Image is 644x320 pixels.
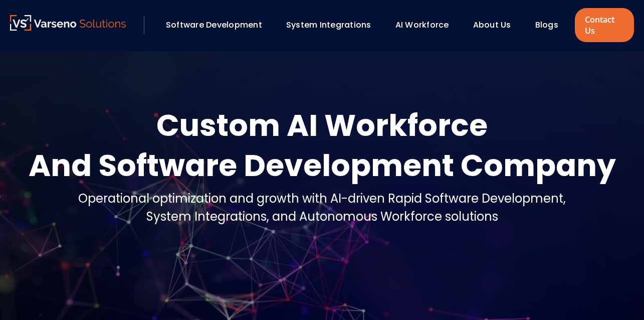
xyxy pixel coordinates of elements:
div: About Us [468,17,525,34]
a: Varseno Solutions – Product Engineering & IT Services [10,15,126,35]
a: System Integrations [286,19,371,31]
a: AI Workforce [395,19,449,31]
div: Software Development [161,17,276,34]
div: AI Workforce [390,17,463,34]
a: Contact Us [575,8,634,42]
div: System Integrations, and Autonomous Workforce solutions [78,208,566,226]
div: And Software Development Company [29,145,616,186]
a: About Us [473,19,511,31]
a: Software Development [166,19,262,31]
div: System Integrations [281,17,385,34]
div: Blogs [530,17,572,34]
img: Varseno Solutions – Product Engineering & IT Services [10,15,126,31]
div: Custom AI Workforce [29,105,616,145]
div: Operational optimization and growth with AI-driven Rapid Software Development, [78,190,566,208]
a: Blogs [535,19,558,31]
